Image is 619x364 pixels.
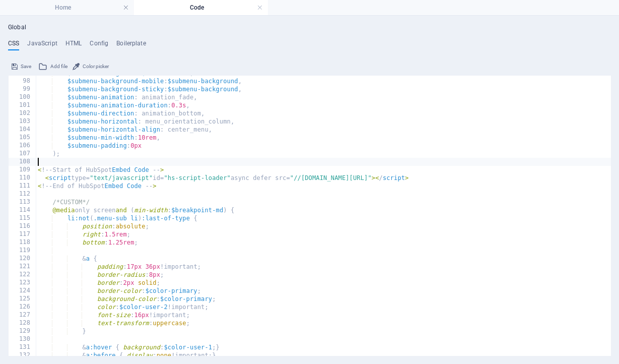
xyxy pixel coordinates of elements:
[9,351,37,359] div: 132
[9,327,37,335] div: 129
[71,60,110,73] button: Color picker
[50,60,67,73] span: Add file
[116,40,146,51] h4: Boilerplate
[9,85,37,93] div: 99
[9,117,37,126] div: 103
[9,93,37,101] div: 100
[9,158,37,166] div: 108
[9,222,37,230] div: 116
[9,238,37,247] div: 118
[9,319,37,327] div: 128
[9,206,37,214] div: 114
[9,263,37,271] div: 121
[90,40,108,51] h4: Config
[9,343,37,351] div: 131
[9,255,37,263] div: 120
[9,134,37,142] div: 105
[10,60,33,73] button: Save
[8,24,26,32] h4: Global
[9,335,37,343] div: 130
[9,230,37,238] div: 117
[9,182,37,190] div: 111
[9,109,37,117] div: 102
[9,101,37,109] div: 101
[8,40,19,51] h4: CSS
[9,198,37,206] div: 113
[134,2,268,13] h4: Code
[9,214,37,222] div: 115
[9,303,37,311] div: 126
[9,174,37,182] div: 110
[27,40,57,51] h4: JavaScript
[9,247,37,255] div: 119
[9,166,37,174] div: 109
[9,287,37,295] div: 124
[9,295,37,303] div: 125
[9,311,37,319] div: 127
[9,142,37,150] div: 106
[9,150,37,158] div: 107
[9,126,37,134] div: 104
[9,271,37,279] div: 122
[83,60,109,73] span: Color picker
[21,60,31,73] span: Save
[65,40,82,51] h4: HTML
[9,77,37,85] div: 98
[9,279,37,287] div: 123
[37,60,69,73] button: Add file
[9,190,37,198] div: 112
